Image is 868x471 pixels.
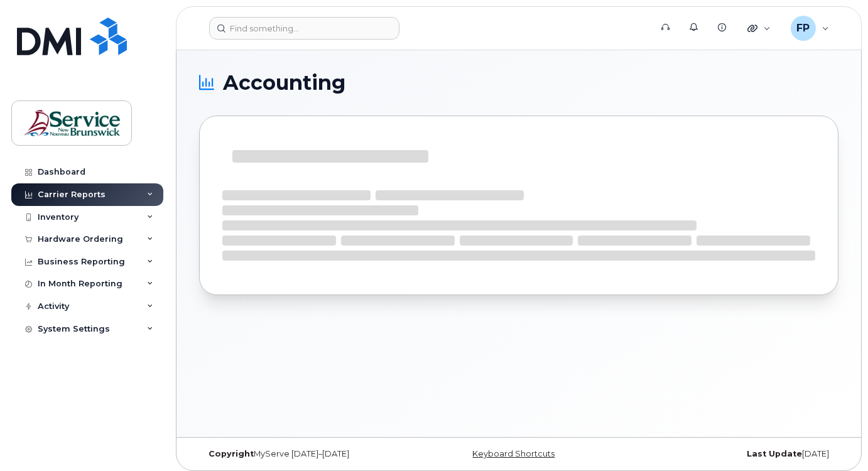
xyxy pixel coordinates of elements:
[747,449,802,458] strong: Last Update
[199,449,412,459] div: MyServe [DATE]–[DATE]
[223,73,345,92] span: Accounting
[626,449,838,459] div: [DATE]
[472,449,555,458] a: Keyboard Shortcuts
[209,449,254,458] strong: Copyright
